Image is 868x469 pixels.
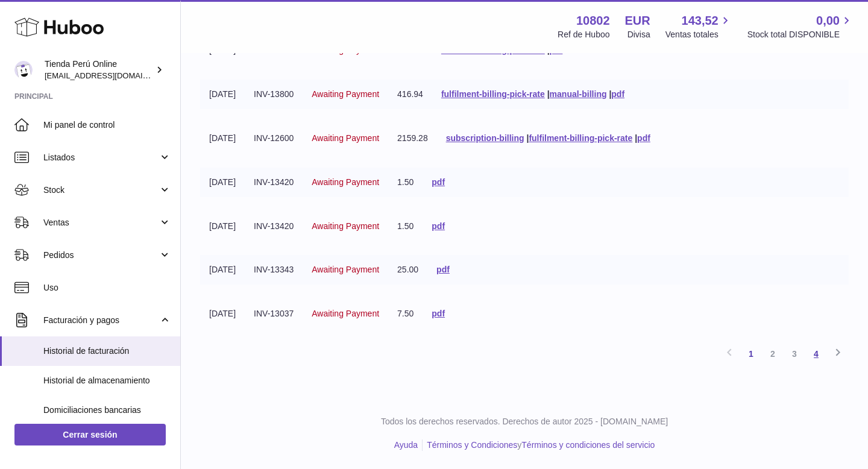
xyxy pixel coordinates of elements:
[312,45,379,55] span: Awaiting Payment
[245,124,303,153] td: INV-12600
[427,440,517,450] a: Términos y Condiciones
[762,343,784,365] a: 2
[200,255,245,285] td: [DATE]
[432,177,445,187] a: pdf
[611,89,624,99] a: pdf
[529,133,632,143] a: fulfilment-billing-pick-rate
[625,13,650,29] strong: EUR
[312,133,379,143] span: Awaiting Payment
[740,343,762,365] a: 1
[576,13,610,29] strong: 10802
[200,168,245,197] td: [DATE]
[441,89,545,99] a: fulfilment-billing-pick-rate
[784,343,805,365] a: 3
[200,212,245,241] td: [DATE]
[388,299,423,329] td: 7.50
[45,58,153,81] div: Tienda Perú Online
[43,184,159,196] span: Stock
[245,299,303,329] td: INV-13037
[312,309,379,318] span: Awaiting Payment
[43,282,171,294] span: Uso
[312,265,379,274] span: Awaiting Payment
[637,133,650,143] a: pdf
[816,13,840,29] span: 0,00
[747,13,854,40] a: 0,00 Stock total DISPONIBLE
[14,61,33,79] img: contacto@tiendaperuonline.com
[45,71,177,80] span: [EMAIL_ADDRESS][DOMAIN_NAME]
[245,212,303,241] td: INV-13420
[550,89,607,99] a: manual-billing
[14,424,166,445] a: Cerrar sesión
[388,168,423,197] td: 1.50
[388,124,437,153] td: 2159.28
[43,152,159,163] span: Listados
[200,124,245,153] td: [DATE]
[682,13,719,29] span: 143,52
[312,221,379,231] span: Awaiting Payment
[245,255,303,285] td: INV-13343
[43,315,159,326] span: Facturación y pagos
[432,221,445,231] a: pdf
[805,343,827,365] a: 4
[43,119,171,131] span: Mi panel de control
[200,299,245,329] td: [DATE]
[550,45,563,55] a: pdf
[432,309,445,318] a: pdf
[190,416,858,427] p: Todos los derechos reservados. Derechos de autor 2025 - [DOMAIN_NAME]
[312,177,379,187] span: Awaiting Payment
[665,29,732,40] span: Ventas totales
[388,255,427,285] td: 25.00
[43,404,171,416] span: Domiciliaciones bancarias
[747,29,854,40] span: Stock total DISPONIBLE
[436,265,450,274] a: pdf
[312,89,379,99] span: Awaiting Payment
[558,29,609,40] div: Ref de Huboo
[245,80,303,109] td: INV-13800
[423,439,655,451] li: y
[547,45,550,55] span: |
[388,212,423,241] td: 1.50
[200,80,245,109] td: [DATE]
[245,168,303,197] td: INV-13420
[43,375,171,386] span: Historial de almacenamiento
[43,250,159,261] span: Pedidos
[446,133,524,143] a: subscription-billing
[526,133,529,143] span: |
[635,133,637,143] span: |
[627,29,650,40] div: Divisa
[441,45,545,55] a: fulfilment-billing-pick-rate
[43,217,159,228] span: Ventas
[388,80,432,109] td: 416.94
[609,89,611,99] span: |
[547,89,550,99] span: |
[394,440,418,450] a: Ayuda
[43,345,171,357] span: Historial de facturación
[521,440,655,450] a: Términos y condiciones del servicio
[665,13,732,40] a: 143,52 Ventas totales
